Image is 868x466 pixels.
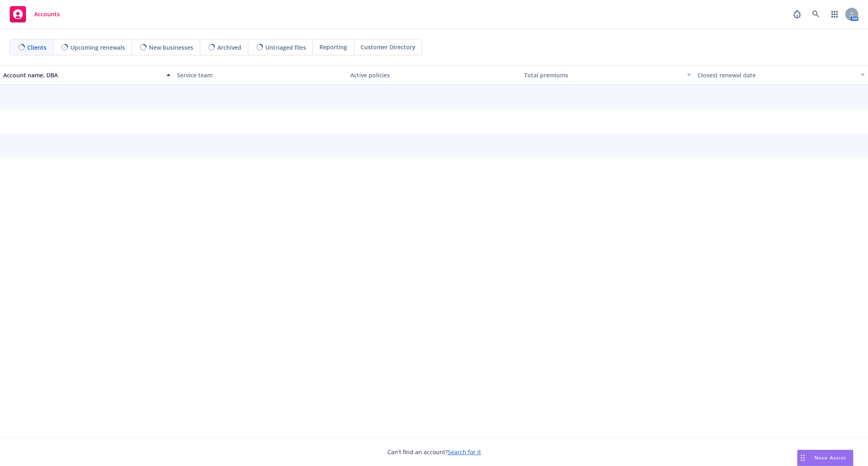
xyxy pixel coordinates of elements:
div: Service team [177,71,344,79]
button: Closest renewal date [694,65,868,85]
span: Nova Assist [814,454,846,461]
div: Account name, DBA [3,71,162,79]
span: Clients [27,43,46,52]
a: Report a Bug [789,6,805,22]
button: Total premiums [521,65,695,85]
a: Accounts [7,3,63,26]
a: Search for it [448,448,481,456]
span: Can't find an account? [387,448,481,456]
span: Reporting [319,43,347,51]
a: Search [808,6,824,22]
button: Active policies [347,65,521,85]
div: Active policies [350,71,518,79]
span: Untriaged files [265,43,306,52]
span: Customer Directory [361,43,415,51]
span: New businesses [149,43,193,52]
span: Accounts [34,11,60,18]
span: Upcoming renewals [70,43,125,52]
div: Total premiums [524,71,682,79]
button: Nova Assist [797,450,853,466]
a: Switch app [826,6,843,22]
button: Service team [174,65,348,85]
div: Drag to move [798,450,808,466]
div: Closest renewal date [697,71,856,79]
span: Archived [217,43,241,52]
